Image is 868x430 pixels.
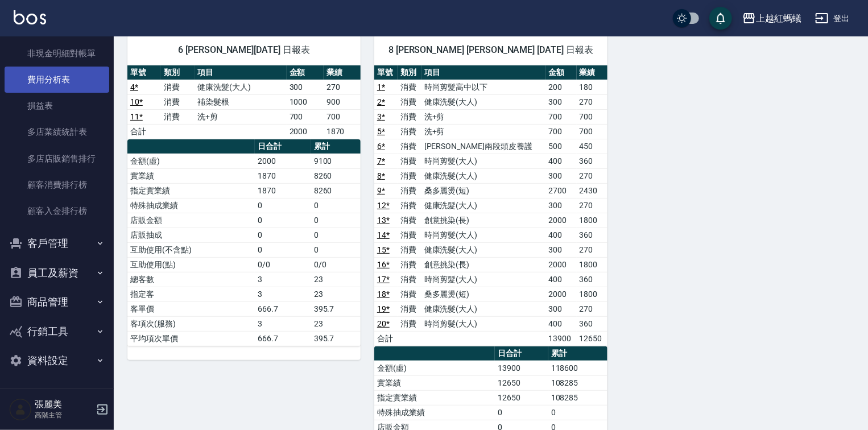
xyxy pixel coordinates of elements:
td: 8260 [311,168,361,183]
button: 登出 [811,8,854,29]
td: 360 [577,228,607,242]
td: 1870 [255,168,311,183]
td: 消費 [398,168,421,183]
td: 270 [324,80,361,94]
td: 互助使用(不含點) [127,242,255,257]
td: 時尚剪髮(大人) [421,228,545,242]
td: 洗+剪 [421,109,545,124]
td: 平均項次單價 [127,331,255,346]
td: 特殊抽成業績 [374,405,495,420]
td: 時尚剪髮(大人) [421,154,545,168]
td: 666.7 [255,331,311,346]
img: Logo [14,10,46,24]
td: 金額(虛) [374,361,495,375]
td: 8260 [311,183,361,198]
td: 消費 [161,94,195,109]
td: 0/0 [255,257,311,272]
td: 118600 [548,361,607,375]
td: 2000 [255,154,311,168]
td: 1000 [287,94,324,109]
th: 累計 [548,346,607,361]
th: 類別 [398,65,421,80]
a: 多店店販銷售排行 [5,146,109,172]
td: 300 [545,94,576,109]
button: 行銷工具 [5,317,109,346]
th: 累計 [311,139,361,154]
th: 單號 [127,65,161,80]
td: 指定實業績 [127,183,255,198]
td: 2430 [577,183,607,198]
td: 300 [545,198,576,213]
a: 費用分析表 [5,67,109,93]
td: 0 [311,228,361,242]
td: 9100 [311,154,361,168]
td: 客項次(服務) [127,316,255,331]
td: 消費 [398,242,421,257]
td: 金額(虛) [127,154,255,168]
th: 金額 [287,65,324,80]
td: 360 [577,154,607,168]
td: 270 [577,94,607,109]
td: 消費 [398,316,421,331]
td: 108285 [548,375,607,390]
td: 700 [545,124,576,139]
td: 300 [545,301,576,316]
td: 消費 [398,80,421,94]
button: 員工及薪資 [5,258,109,288]
td: [PERSON_NAME]兩段頭皮養護 [421,139,545,154]
h5: 張麗美 [35,399,93,410]
td: 270 [577,301,607,316]
td: 消費 [398,257,421,272]
td: 395.7 [311,331,361,346]
td: 400 [545,272,576,287]
td: 23 [311,287,361,301]
td: 消費 [161,109,195,124]
td: 0 [255,228,311,242]
a: 顧客入金排行榜 [5,198,109,224]
td: 300 [287,80,324,94]
td: 2000 [545,257,576,272]
td: 消費 [398,213,421,228]
td: 0 [311,213,361,228]
td: 合計 [374,331,398,346]
td: 1800 [577,287,607,301]
td: 實業績 [127,168,255,183]
th: 業績 [577,65,607,80]
td: 270 [577,198,607,213]
a: 顧客消費排行榜 [5,172,109,198]
td: 客單價 [127,301,255,316]
td: 900 [324,94,361,109]
td: 200 [545,80,576,94]
button: 客戶管理 [5,229,109,258]
td: 消費 [398,94,421,109]
td: 時尚剪髮(大人) [421,316,545,331]
td: 700 [577,124,607,139]
th: 項目 [421,65,545,80]
td: 0 [311,198,361,213]
td: 消費 [398,228,421,242]
td: 時尚剪髮高中以下 [421,80,545,94]
th: 日合計 [255,139,311,154]
td: 300 [545,168,576,183]
td: 12650 [495,390,548,405]
a: 損益表 [5,93,109,119]
td: 消費 [398,198,421,213]
td: 創意挑染(長) [421,257,545,272]
div: 上越紅螞蟻 [756,11,801,26]
img: Person [9,398,32,421]
td: 400 [545,154,576,168]
a: 非現金明細對帳單 [5,40,109,67]
td: 健康洗髮(大人) [195,80,286,94]
td: 12650 [495,375,548,390]
th: 業績 [324,65,361,80]
span: 6 [PERSON_NAME][DATE] 日報表 [141,44,347,56]
table: a dense table [374,65,607,346]
td: 108285 [548,390,607,405]
td: 總客數 [127,272,255,287]
td: 桑多麗燙(短) [421,287,545,301]
td: 395.7 [311,301,361,316]
td: 700 [287,109,324,124]
td: 300 [545,242,576,257]
th: 日合計 [495,346,548,361]
td: 360 [577,316,607,331]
